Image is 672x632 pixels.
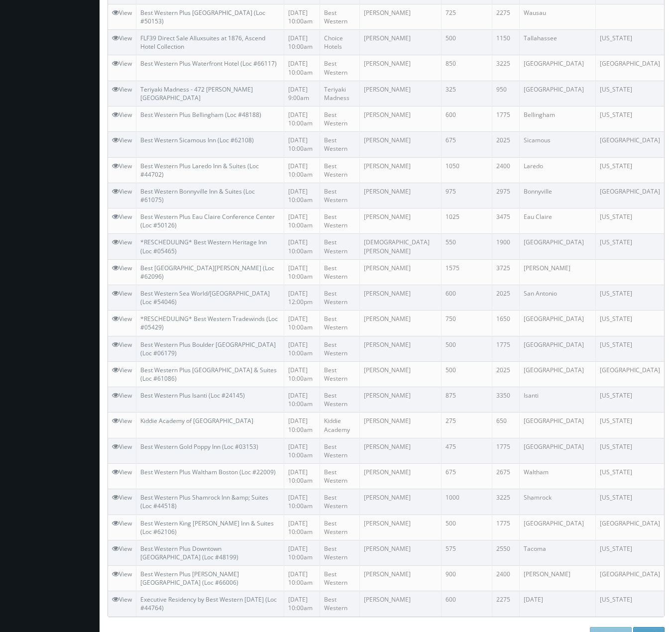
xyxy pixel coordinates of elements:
td: [PERSON_NAME] [360,157,442,183]
td: Best Western [320,209,360,234]
td: [GEOGRAPHIC_DATA] [520,311,596,336]
td: Best Western [320,591,360,617]
td: [US_STATE] [595,234,664,259]
a: View [112,110,132,119]
a: View [112,59,132,68]
a: Best [GEOGRAPHIC_DATA][PERSON_NAME] (Loc #62096) [140,264,274,281]
td: 3225 [492,489,520,515]
td: Best Western [320,4,360,29]
td: Shamrock [520,489,596,515]
td: [US_STATE] [595,311,664,336]
td: [US_STATE] [595,81,664,106]
td: Bellingham [520,106,596,132]
td: Best Western [320,438,360,463]
td: [PERSON_NAME] [360,591,442,617]
td: Wausau [520,4,596,29]
td: 2275 [492,4,520,29]
a: View [112,162,132,170]
td: [US_STATE] [595,336,664,361]
a: View [112,570,132,578]
td: Best Western [320,183,360,208]
a: Best Western King [PERSON_NAME] Inn & Suites (Loc #62106) [140,519,274,536]
td: [DATE] 10:00am [284,361,320,387]
td: [US_STATE] [595,157,664,183]
td: [PERSON_NAME] [360,515,442,540]
a: Best Western Bonnyville Inn & Suites (Loc #61075) [140,187,255,204]
td: [US_STATE] [595,591,664,617]
a: Best Western Plus Shamrock Inn &amp; Suites (Loc #44518) [140,493,268,510]
td: Eau Claire [520,209,596,234]
td: [DATE] 10:00am [284,387,320,413]
td: 3350 [492,387,520,413]
a: View [112,187,132,196]
a: View [112,519,132,527]
td: [PERSON_NAME] [360,489,442,515]
a: View [112,366,132,374]
td: [DATE] 10:00am [284,157,320,183]
td: [DATE] 10:00am [284,106,320,132]
td: [PERSON_NAME] [360,387,442,413]
a: View [112,238,132,246]
td: Best Western [320,540,360,565]
a: View [112,340,132,349]
a: Best Western Plus [GEOGRAPHIC_DATA] (Loc #50153) [140,8,265,25]
td: [PERSON_NAME] [360,209,442,234]
td: 675 [441,463,492,489]
a: Best Western Gold Poppy Inn (Loc #03153) [140,442,258,451]
td: [DATE] [520,591,596,617]
a: View [112,544,132,553]
td: 500 [441,361,492,387]
td: [US_STATE] [595,387,664,413]
td: 1650 [492,311,520,336]
td: Best Western [320,132,360,157]
td: [DATE] 10:00am [284,311,320,336]
a: *RESCHEDULING* Best Western Heritage Inn (Loc #05465) [140,238,267,255]
td: Best Western [320,336,360,361]
td: 1775 [492,336,520,361]
td: [PERSON_NAME] [360,311,442,336]
td: [GEOGRAPHIC_DATA] [520,413,596,438]
td: [PERSON_NAME] [360,336,442,361]
td: [US_STATE] [595,106,664,132]
td: 600 [441,285,492,310]
a: View [112,595,132,604]
td: [GEOGRAPHIC_DATA] [595,515,664,540]
td: [GEOGRAPHIC_DATA] [520,55,596,81]
a: View [112,289,132,298]
td: 2400 [492,566,520,591]
td: 650 [492,413,520,438]
td: 500 [441,30,492,55]
td: [PERSON_NAME] [360,361,442,387]
a: Executive Residency by Best Western [DATE] (Loc #44764) [140,595,277,612]
td: 2400 [492,157,520,183]
a: Best Western Plus Bellingham (Loc #48188) [140,110,261,119]
td: [DATE] 10:00am [284,234,320,259]
td: [US_STATE] [595,489,664,515]
td: Teriyaki Madness [320,81,360,106]
td: [DATE] 12:00pm [284,285,320,310]
td: [DATE] 10:00am [284,4,320,29]
td: [GEOGRAPHIC_DATA] [520,81,596,106]
td: 975 [441,183,492,208]
td: [GEOGRAPHIC_DATA] [520,361,596,387]
td: 1025 [441,209,492,234]
a: View [112,468,132,476]
td: Best Western [320,285,360,310]
td: Best Western [320,55,360,81]
td: 1575 [441,259,492,285]
td: Best Western [320,157,360,183]
td: [PERSON_NAME] [360,438,442,463]
td: [US_STATE] [595,413,664,438]
a: Best Western Plus Boulder [GEOGRAPHIC_DATA] (Loc #06179) [140,340,276,357]
td: Best Western [320,566,360,591]
a: View [112,417,132,425]
a: Best Western Plus [PERSON_NAME][GEOGRAPHIC_DATA] (Loc #66006) [140,570,239,587]
td: [PERSON_NAME] [360,132,442,157]
td: 1000 [441,489,492,515]
td: 750 [441,311,492,336]
td: [DATE] 10:00am [284,259,320,285]
td: Choice Hotels [320,30,360,55]
td: [PERSON_NAME] [360,4,442,29]
td: 725 [441,4,492,29]
td: Tallahassee [520,30,596,55]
